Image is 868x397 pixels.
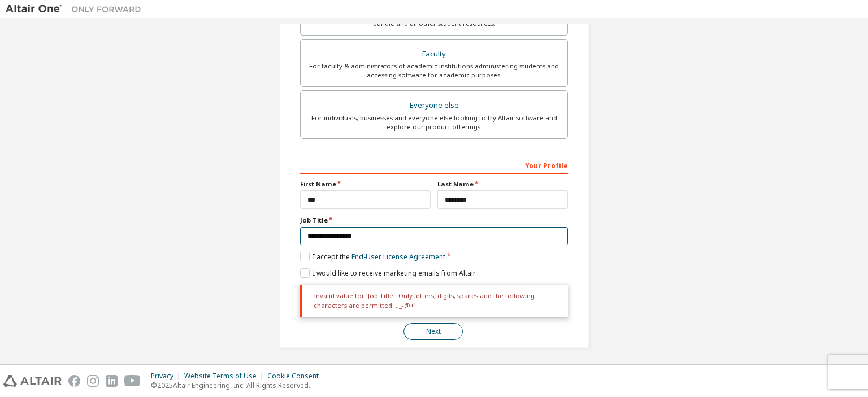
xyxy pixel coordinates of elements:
div: For faculty & administrators of academic institutions administering students and accessing softwa... [307,62,561,80]
button: Next [403,323,463,340]
a: End-User License Agreement [351,252,445,261]
img: facebook.svg [68,375,80,387]
img: linkedin.svg [106,375,118,387]
div: Faculty [307,46,561,62]
img: altair_logo.svg [3,375,62,387]
img: youtube.svg [124,375,141,387]
div: Your Profile [300,156,568,174]
label: I would like to receive marketing emails from Altair [300,268,476,278]
label: Job Title [300,216,568,225]
img: instagram.svg [87,375,99,387]
div: Cookie Consent [267,372,325,381]
img: Altair One [6,3,147,15]
label: Last Name [437,180,568,189]
div: For individuals, businesses and everyone else looking to try Altair software and explore our prod... [307,114,561,132]
label: First Name [300,180,431,189]
p: © 2025 Altair Engineering, Inc. All Rights Reserved. [151,381,325,390]
div: Invalid value for 'Job Title'. Only letters, digits, spaces and the following characters are perm... [300,285,568,317]
div: Privacy [151,372,184,381]
div: Website Terms of Use [184,372,267,381]
label: I accept the [300,252,445,261]
div: Everyone else [307,98,561,114]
